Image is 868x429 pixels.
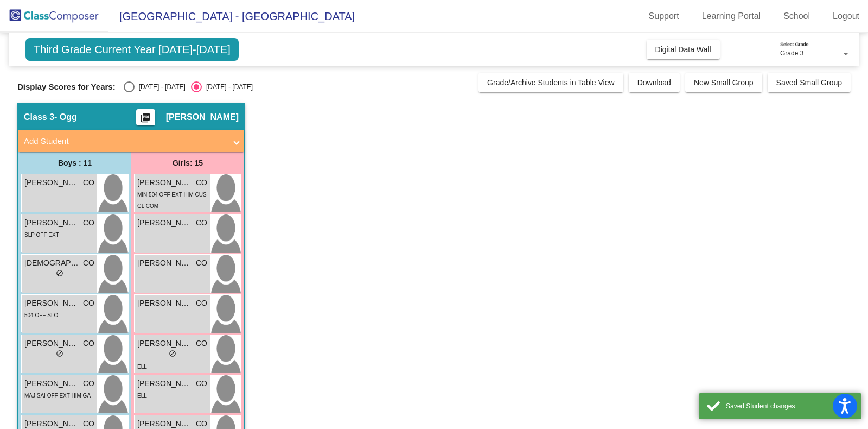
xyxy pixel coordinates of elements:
a: Learning Portal [693,8,770,25]
span: [PERSON_NAME] [24,217,79,229]
span: Display Scores for Years: [17,82,116,92]
div: Boys : 11 [18,152,131,174]
span: MIN 504 OFF EXT HIM CUS GL COM [137,192,207,209]
span: CO [196,298,207,309]
span: CO [196,257,207,269]
span: [PERSON_NAME] [166,112,239,123]
span: 504 OFF SLO [24,312,58,318]
button: Print Students Details [136,109,155,125]
span: Class 3 [24,112,54,123]
span: CO [196,338,207,349]
span: ELL [137,393,147,399]
span: CO [196,378,207,389]
span: [PERSON_NAME] [137,177,192,188]
span: CO [83,378,94,389]
div: Saved Student changes [726,401,853,411]
span: Grade 3 [780,49,803,57]
mat-panel-title: Add Student [24,135,226,148]
mat-radio-group: Select an option [124,81,253,92]
mat-icon: picture_as_pdf [139,112,152,128]
span: - Ogg [54,112,77,123]
span: [PERSON_NAME] [24,378,79,389]
span: do_not_disturb_alt [56,350,63,357]
span: CO [83,298,94,309]
span: [PERSON_NAME] [137,298,192,309]
span: [PERSON_NAME] [137,378,192,389]
span: Third Grade Current Year [DATE]-[DATE] [25,38,239,61]
span: CO [196,217,207,229]
div: [DATE] - [DATE] [202,82,253,92]
span: CO [83,217,94,229]
span: [PERSON_NAME] [137,338,192,349]
span: ELL [137,364,147,370]
span: [PERSON_NAME] [137,217,192,229]
span: CO [83,338,94,349]
span: [PERSON_NAME] [24,338,79,349]
span: do_not_disturb_alt [169,350,176,357]
a: Support [640,8,688,25]
span: do_not_disturb_alt [56,269,63,277]
a: Logout [824,8,868,25]
span: CO [83,257,94,269]
span: SLP OFF EXT [24,232,59,238]
span: MAJ SAI OFF EXT HIM GA [24,393,91,399]
span: [DEMOGRAPHIC_DATA][PERSON_NAME] [24,257,79,269]
span: New Small Group [694,78,754,87]
span: [PERSON_NAME] [24,298,79,309]
div: [DATE] - [DATE] [135,82,186,92]
span: [GEOGRAPHIC_DATA] - [GEOGRAPHIC_DATA] [108,8,355,25]
span: CO [83,177,94,188]
span: CO [196,177,207,188]
div: Girls: 15 [131,152,244,174]
a: School [775,8,819,25]
span: [PERSON_NAME] [137,257,192,269]
span: Saved Small Group [776,78,842,87]
span: [PERSON_NAME] [24,177,79,188]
